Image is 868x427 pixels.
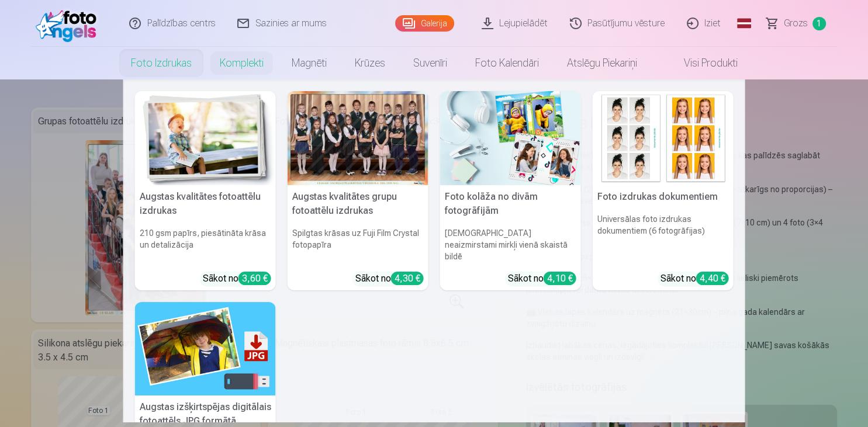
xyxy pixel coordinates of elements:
[288,223,428,267] h6: Spilgtas krāsas uz Fuji Film Crystal fotopapīra
[593,209,734,267] h6: Universālas foto izdrukas dokumentiem (6 fotogrāfijas)
[135,223,276,267] h6: 210 gsm papīrs, piesātināta krāsa un detalizācija
[135,91,276,185] img: Augstas kvalitātes fotoattēlu izdrukas
[288,185,428,223] h5: Augstas kvalitātes grupu fotoattēlu izdrukas
[206,47,278,79] a: Komplekti
[812,17,826,30] span: 1
[135,185,276,223] h5: Augstas kvalitātes fotoattēlu izdrukas
[117,47,206,79] a: Foto izdrukas
[278,47,341,79] a: Magnēti
[355,272,424,286] div: Sākot no
[440,91,581,185] img: Foto kolāža no divām fotogrāfijām
[399,47,461,79] a: Suvenīri
[508,272,576,286] div: Sākot no
[461,47,553,79] a: Foto kalendāri
[440,223,581,267] h6: [DEMOGRAPHIC_DATA] neaizmirstami mirkļi vienā skaistā bildē
[593,91,734,290] a: Foto izdrukas dokumentiemFoto izdrukas dokumentiemUniversālas foto izdrukas dokumentiem (6 fotogr...
[440,91,581,290] a: Foto kolāža no divām fotogrāfijāmFoto kolāža no divām fotogrāfijām[DEMOGRAPHIC_DATA] neaizmirstam...
[391,272,424,285] div: 4,30 €
[395,15,454,32] a: Galerija
[593,91,734,185] img: Foto izdrukas dokumentiem
[238,272,271,285] div: 3,60 €
[696,272,729,285] div: 4,40 €
[544,272,576,285] div: 4,10 €
[203,272,271,286] div: Sākot no
[784,16,808,30] span: Grozs
[651,47,752,79] a: Visi produkti
[553,47,651,79] a: Atslēgu piekariņi
[440,185,581,223] h5: Foto kolāža no divām fotogrāfijām
[660,272,729,286] div: Sākot no
[593,185,734,209] h5: Foto izdrukas dokumentiem
[36,5,103,42] img: /fa1
[288,91,428,290] a: Augstas kvalitātes grupu fotoattēlu izdrukasSpilgtas krāsas uz Fuji Film Crystal fotopapīraSākot ...
[135,91,276,290] a: Augstas kvalitātes fotoattēlu izdrukasAugstas kvalitātes fotoattēlu izdrukas210 gsm papīrs, piesā...
[135,302,276,396] img: Augstas izšķirtspējas digitālais fotoattēls JPG formātā
[341,47,399,79] a: Krūzes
